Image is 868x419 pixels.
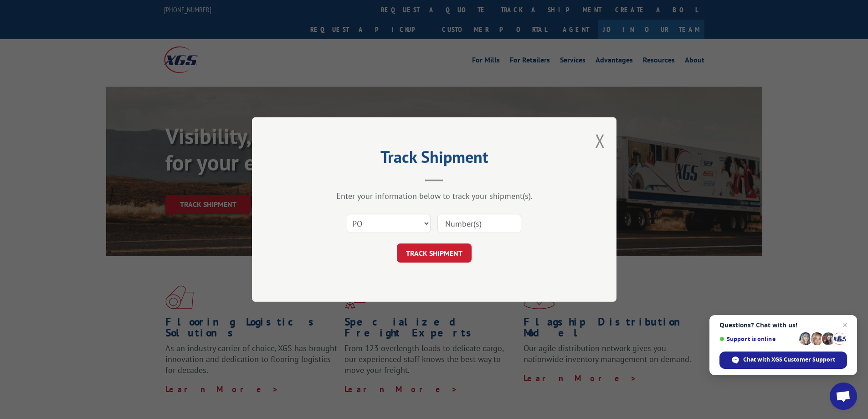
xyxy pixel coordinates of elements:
span: Chat with XGS Customer Support [743,356,835,364]
a: Open chat [830,383,857,410]
input: Number(s) [437,214,521,233]
span: Support is online [719,336,796,342]
button: Close modal [595,129,605,153]
span: Chat with XGS Customer Support [719,352,847,369]
h2: Track Shipment [298,150,571,168]
span: Questions? Chat with us! [719,321,847,329]
div: Enter your information below to track your shipment(s). [298,191,571,201]
button: TRACK SHIPMENT [397,243,472,263]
